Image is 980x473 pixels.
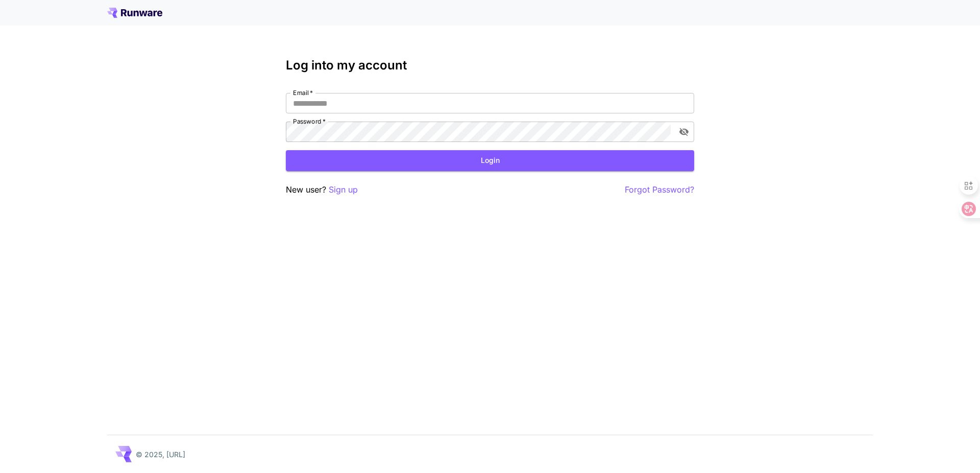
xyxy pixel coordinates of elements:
[625,183,694,196] button: Forgot Password?
[286,58,694,73] h3: Log into my account
[286,150,694,171] button: Login
[293,117,326,126] label: Password
[293,88,313,97] label: Email
[286,183,358,196] p: New user?
[329,183,358,196] button: Sign up
[675,123,693,141] button: toggle password visibility
[136,449,185,460] p: © 2025, [URL]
